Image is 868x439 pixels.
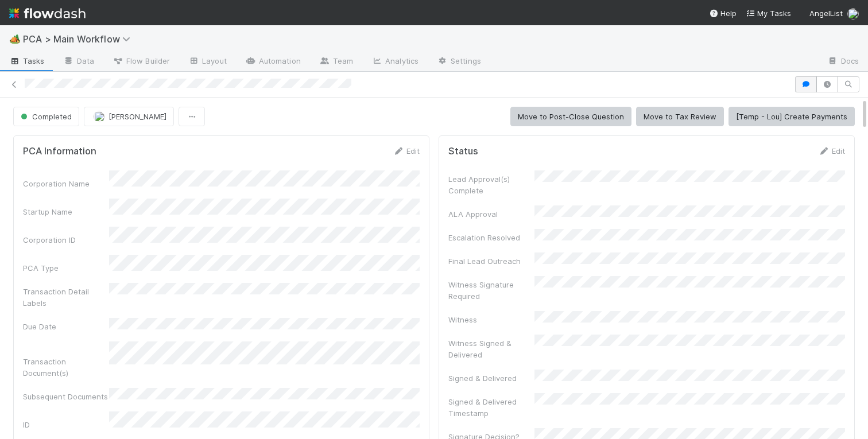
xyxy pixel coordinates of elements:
[448,146,478,157] h5: Status
[448,372,534,384] div: Signed & Delivered
[448,255,534,267] div: Final Lead Outreach
[728,107,855,126] button: [Temp - Lou] Create Payments
[847,8,859,20] img: avatar_784ea27d-2d59-4749-b480-57d513651deb.png
[448,314,534,325] div: Witness
[23,391,109,402] div: Subsequent Documents
[23,33,136,45] span: PCA > Main Workflow
[448,279,534,302] div: Witness Signature Required
[23,286,109,309] div: Transaction Detail Labels
[18,112,72,121] span: Completed
[108,112,166,121] span: [PERSON_NAME]
[746,7,791,19] a: My Tasks
[818,146,845,156] a: Edit
[310,53,362,71] a: Team
[236,53,310,71] a: Automation
[809,9,843,18] span: AngelList
[23,419,109,430] div: ID
[13,107,79,126] button: Completed
[709,7,737,19] div: Help
[54,53,103,71] a: Data
[362,53,428,71] a: Analytics
[23,356,109,379] div: Transaction Document(s)
[448,396,534,419] div: Signed & Delivered Timestamp
[23,146,96,157] h5: PCA Information
[23,262,109,274] div: PCA Type
[84,107,174,126] button: [PERSON_NAME]
[179,53,236,71] a: Layout
[23,206,109,217] div: Startup Name
[94,111,105,122] img: avatar_d7f67417-030a-43ce-a3ce-a315a3ccfd08.png
[448,337,534,360] div: Witness Signed & Delivered
[448,232,534,243] div: Escalation Resolved
[818,53,868,71] a: Docs
[448,208,534,220] div: ALA Approval
[746,9,791,18] span: My Tasks
[393,146,420,156] a: Edit
[113,55,170,67] span: Flow Builder
[428,53,490,71] a: Settings
[103,53,179,71] a: Flow Builder
[23,178,109,189] div: Corporation Name
[636,107,724,126] button: Move to Tax Review
[9,55,45,67] span: Tasks
[510,107,631,126] button: Move to Post-Close Question
[23,321,109,332] div: Due Date
[9,3,86,23] img: logo-inverted-e16ddd16eac7371096b0.svg
[448,173,534,196] div: Lead Approval(s) Complete
[9,34,21,44] span: 🏕️
[23,234,109,246] div: Corporation ID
